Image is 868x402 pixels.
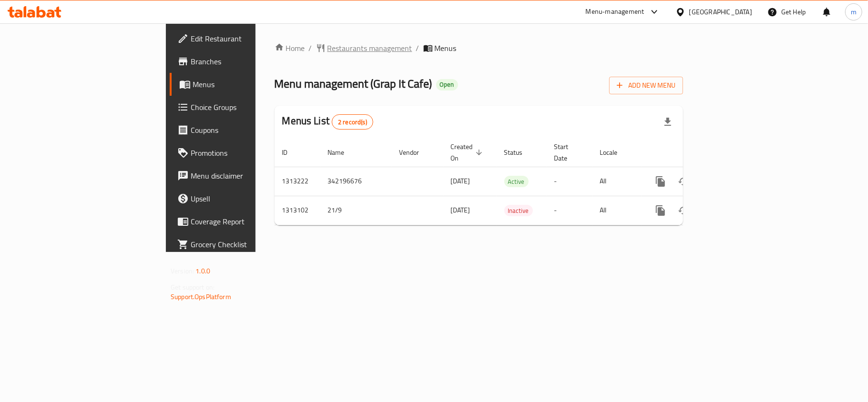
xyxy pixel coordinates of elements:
[170,187,311,210] a: Upsell
[642,138,748,167] th: Actions
[416,42,419,54] li: /
[275,138,748,225] table: enhanced table
[171,265,194,277] span: Version:
[689,7,752,17] div: [GEOGRAPHIC_DATA]
[332,114,373,130] div: Total records count
[547,196,592,225] td: -
[600,147,630,158] span: Locale
[191,216,303,227] span: Coverage Report
[649,170,672,193] button: more
[504,205,533,216] span: Inactive
[282,147,300,158] span: ID
[191,101,303,113] span: Choice Groups
[328,147,357,158] span: Name
[191,193,303,204] span: Upsell
[170,119,311,141] a: Coupons
[504,147,535,158] span: Status
[170,73,311,96] a: Menus
[586,6,644,18] div: Menu-management
[170,27,311,50] a: Edit Restaurant
[191,239,303,250] span: Grocery Checklist
[191,124,303,136] span: Coupons
[320,196,392,225] td: 21/9
[592,196,642,225] td: All
[275,42,683,54] nav: breadcrumb
[435,42,457,54] span: Menus
[656,111,679,133] div: Export file
[191,147,303,159] span: Promotions
[504,176,529,187] span: Active
[191,33,303,44] span: Edit Restaurant
[399,147,432,158] span: Vendor
[191,56,303,67] span: Branches
[170,233,311,256] a: Grocery Checklist
[617,80,675,91] span: Add New Menu
[275,73,432,94] span: Menu management ( Grap It Cafe )
[436,79,458,90] div: Open
[191,170,303,181] span: Menu disclaimer
[170,96,311,119] a: Choice Groups
[170,50,311,73] a: Branches
[504,176,529,187] div: Active
[316,42,412,54] a: Restaurants management
[451,141,485,164] span: Created On
[171,291,231,303] a: Support.OpsPlatform
[451,175,470,187] span: [DATE]
[195,265,210,277] span: 1.0.0
[332,118,373,127] span: 2 record(s)
[171,281,214,293] span: Get support on:
[436,80,458,89] span: Open
[592,167,642,196] td: All
[320,167,392,196] td: 342196676
[649,199,672,222] button: more
[547,167,592,196] td: -
[851,7,857,17] span: m
[451,204,470,216] span: [DATE]
[193,79,303,90] span: Menus
[672,199,695,222] button: Change Status
[282,114,373,130] h2: Menus List
[327,42,412,54] span: Restaurants management
[170,141,311,164] a: Promotions
[609,77,683,94] button: Add New Menu
[554,141,581,164] span: Start Date
[170,164,311,187] a: Menu disclaimer
[170,210,311,233] a: Coverage Report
